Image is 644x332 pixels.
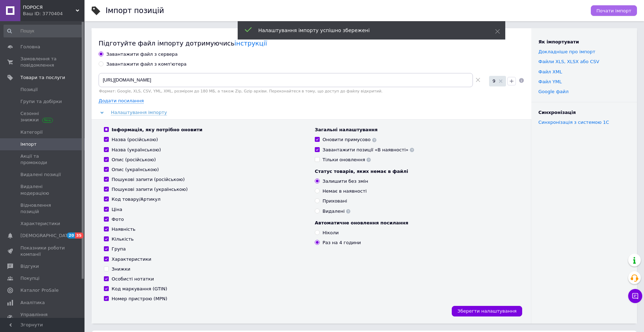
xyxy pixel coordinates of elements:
input: Пошук [4,25,83,37]
span: Позиції [20,86,38,93]
div: Автоматичне оновлення посилання [315,220,519,226]
div: Загальні налаштування [315,127,519,133]
span: Відгуки [20,263,39,270]
div: Назва (російською) [112,137,158,143]
span: Зберегти налаштування [457,308,517,314]
span: Додати посилання [99,98,144,104]
div: Як імпортувати [538,39,630,45]
span: Акції та промокоди [20,153,65,166]
span: Налаштування імпорту [111,110,167,115]
div: Опис (російською) [112,157,156,163]
div: Номер пристрою (MPN) [112,296,167,302]
span: 35 [75,233,83,239]
div: Раз на 4 години [323,240,361,246]
div: Код маркування (GTIN) [112,286,167,292]
button: Чат з покупцем [628,289,642,303]
div: Немає в наявності [323,188,367,194]
a: Докладніше про імпорт [538,49,595,54]
h1: Імпорт позицій [106,6,164,15]
div: Завантажити файл з комп'ютера [106,61,187,67]
div: Фото [112,216,124,223]
div: Ціна [112,206,122,213]
div: Синхронізація [538,109,630,116]
span: 20 [67,233,75,239]
span: Головна [20,44,40,50]
span: Показники роботи компанії [20,245,65,258]
div: Ваш ID: 3770404 [23,11,85,17]
div: Приховані [323,198,347,204]
span: Управління сайтом [20,312,65,324]
div: Завантажити позиції «В наявності» [323,147,414,153]
div: Підготуйте файл імпорту дотримуючись [99,39,524,48]
span: Видалені позиції [20,171,61,178]
button: Почати імпорт [591,5,637,16]
a: Google файл [538,89,569,94]
a: Файли ХLS, XLSX або CSV [538,59,599,64]
span: Імпорт [20,141,37,147]
div: Код товару/Артикул [112,196,161,203]
button: Зберегти налаштування [452,306,522,316]
div: Особисті нотатки [112,276,154,282]
div: Кількість [112,236,134,242]
div: Тільки оновлення [323,157,371,163]
span: Характеристики [20,221,60,227]
div: Формат: Google, XLS, CSV, YML, XML, розміром до 180 МБ, а також Zip, Gzip архіви. Переконайтеся в... [99,89,483,93]
span: Категорії [20,129,43,135]
a: Файл YML [538,79,562,84]
div: Залишити без змін [323,178,368,185]
span: Покупці [20,275,39,282]
span: Каталог ProSale [20,287,58,294]
a: Синхронізація з системою 1С [538,120,609,125]
span: Почати імпорт [596,8,631,13]
span: ПОРОСЯ [23,4,76,11]
input: Вкажіть посилання [99,73,473,87]
span: [DEMOGRAPHIC_DATA] [20,233,73,239]
span: Видалені модерацією [20,183,65,196]
div: Завантажити файл з сервера [106,51,178,58]
div: Статус товарів, яких немає в файлі [315,168,519,175]
span: Товари та послуги [20,74,65,81]
span: Відновлення позицій [20,202,65,215]
div: Оновити примусово [323,137,376,143]
span: Групи та добірки [20,98,62,105]
div: Інформація, яку потрібно оновити [112,127,202,133]
div: Характеристики [112,256,151,262]
div: Знижки [112,266,130,272]
div: Назва (українською) [112,147,161,153]
div: Наявність [112,226,136,233]
span: Аналітика [20,300,45,306]
div: Пошукові запити (українською) [112,186,188,193]
div: Опис (українською) [112,167,159,173]
span: Замовлення та повідомлення [20,56,65,68]
a: інструкції [235,40,267,47]
span: 9 [493,78,495,84]
div: Видалені [323,208,350,215]
div: Група [112,246,126,252]
div: Ніколи [323,230,339,236]
div: Пошукові запити (російською) [112,176,185,183]
div: Налаштування імпорту успішно збережені [258,27,477,34]
a: Файл XML [538,69,562,74]
span: Сезонні знижки [20,110,65,123]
